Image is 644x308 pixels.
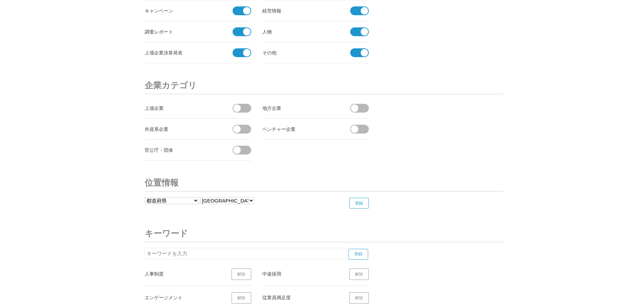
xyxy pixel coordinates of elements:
[262,104,338,112] div: 地方企業
[145,104,221,112] div: 上場企業
[349,292,369,304] a: 解除
[145,146,221,154] div: 官公庁・団体
[232,268,251,280] a: 解除
[349,268,369,280] a: 解除
[232,292,251,304] a: 解除
[262,125,338,133] div: ベンチャー企業
[145,77,503,94] h3: 企業カテゴリ
[262,6,338,15] div: 経営情報
[349,198,369,209] input: 登録
[262,27,338,36] div: 人物
[145,225,503,242] h3: キーワード
[145,6,221,15] div: キャンペーン
[145,27,221,36] div: 調査レポート
[145,174,503,192] h3: 位置情報
[145,48,221,57] div: 上場企業決算発表
[145,125,221,133] div: 外資系企業
[262,293,338,302] div: 従業員満足度
[262,48,338,57] div: その他
[349,249,368,260] input: 登録
[145,293,221,302] div: エンゲージメント
[262,269,338,278] div: 中途採用
[145,248,347,259] input: キーワードを入力
[145,269,221,278] div: 人事制度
